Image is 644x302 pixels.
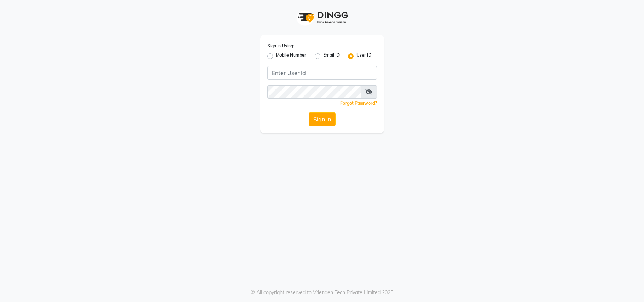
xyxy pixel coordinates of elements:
label: User ID [356,52,371,60]
label: Mobile Number [276,52,306,60]
label: Email ID [323,52,340,60]
a: Forgot Password? [340,100,377,106]
input: Username [267,66,377,80]
label: Sign In Using: [267,43,294,49]
input: Username [267,85,361,99]
button: Sign In [309,112,336,126]
img: logo1.svg [294,7,350,28]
